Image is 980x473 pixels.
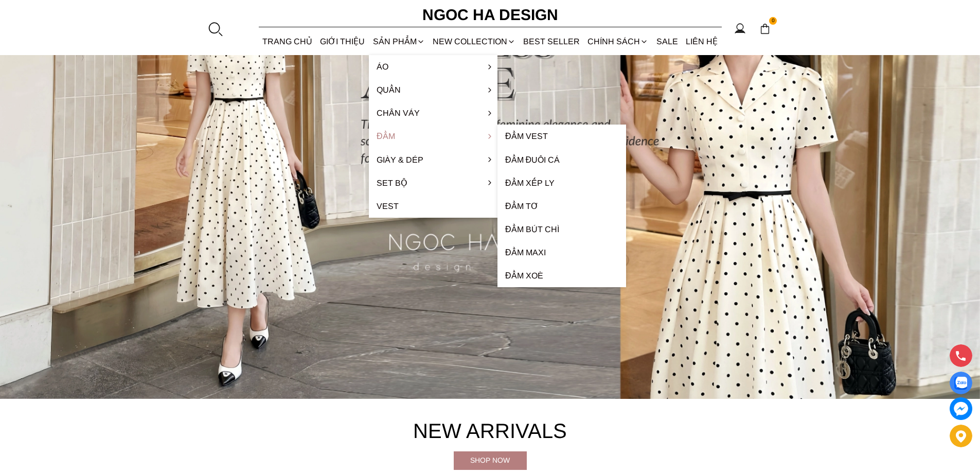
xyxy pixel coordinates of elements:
[369,148,497,171] a: Giày & Dép
[497,264,626,287] a: Đầm xoè
[497,195,626,218] a: Đầm tơ
[429,28,519,55] a: NEW COLLECTION
[769,17,777,25] span: 0
[413,3,567,27] a: Ngoc Ha Design
[584,28,652,55] div: Chính sách
[182,414,799,447] h4: New Arrivals
[497,171,626,195] a: Đầm xếp ly
[259,28,316,55] a: TRANG CHỦ
[950,397,972,420] a: messenger
[497,241,626,264] a: Đầm Maxi
[682,28,721,55] a: LIÊN HỆ
[369,55,497,78] a: Áo
[369,171,497,195] a: Set Bộ
[369,28,429,55] div: SẢN PHẨM
[520,28,584,55] a: BEST SELLER
[369,78,497,101] a: Quần
[369,125,497,148] a: Đầm
[497,218,626,241] a: Đầm bút chì
[369,195,497,218] a: Vest
[497,148,626,171] a: Đầm đuôi cá
[652,28,682,55] a: SALE
[369,101,497,125] a: Chân váy
[454,451,527,470] a: Shop now
[950,372,972,394] a: Display image
[454,454,527,466] div: Shop now
[316,28,369,55] a: GIỚI THIỆU
[497,125,626,148] a: Đầm Vest
[954,377,967,390] img: Display image
[759,23,771,34] img: img-CART-ICON-ksit0nf1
